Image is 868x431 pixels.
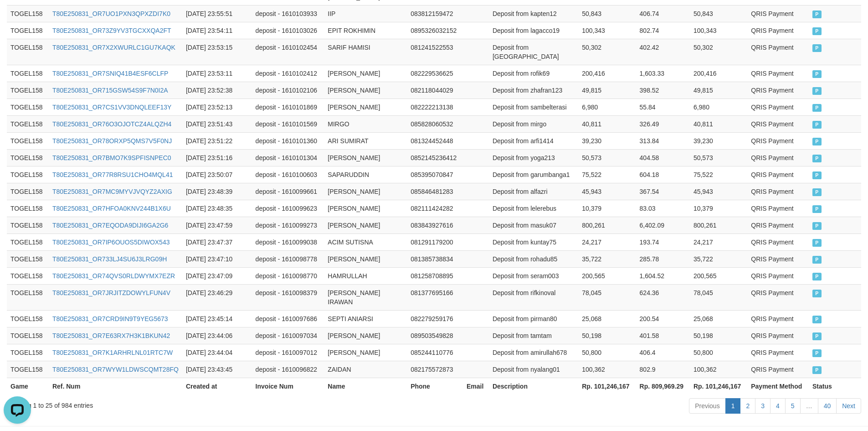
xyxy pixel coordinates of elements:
td: [DATE] 23:54:11 [182,22,252,39]
td: 401.58 [636,327,690,344]
td: 085244110776 [407,344,463,361]
td: [DATE] 23:43:45 [182,361,252,378]
td: Deposit from masuk07 [489,217,578,234]
td: 100,362 [690,361,747,378]
td: 49,815 [690,82,747,99]
td: deposit - 1610097686 [252,310,324,327]
td: 406.4 [636,344,690,361]
td: TOGEL158 [7,166,49,183]
td: HAMRULLAH [324,267,407,284]
td: TOGEL158 [7,149,49,166]
a: T80E250831_OR7BMO7K9SPFISNPEC0 [52,154,171,161]
th: Rp. 809,969.29 [636,378,690,395]
td: 402.42 [636,39,690,65]
td: 25,068 [578,310,636,327]
td: 1,603.33 [636,65,690,82]
td: 081291179200 [407,234,463,250]
td: SARIF HAMISI [324,39,407,65]
td: 78,045 [578,284,636,310]
td: TOGEL158 [7,200,49,217]
td: deposit - 1610097012 [252,344,324,361]
td: [DATE] 23:48:35 [182,200,252,217]
td: TOGEL158 [7,327,49,344]
td: 75,522 [578,166,636,183]
a: T80E250831_OR7HFOA0KNV244B1X6U [52,205,171,212]
span: PAID [812,138,822,145]
td: 55.84 [636,99,690,115]
td: Deposit from rifkinoval [489,284,578,310]
td: [DATE] 23:45:14 [182,310,252,327]
td: [DATE] 23:47:37 [182,234,252,250]
td: Deposit from kuntay75 [489,234,578,250]
a: Next [836,398,861,414]
span: PAID [812,205,822,213]
td: Deposit from lagacco19 [489,22,578,39]
a: 3 [755,398,770,414]
td: QRIS Payment [747,183,809,200]
td: deposit - 1610099273 [252,217,324,234]
td: TOGEL158 [7,344,49,361]
td: Deposit from amirullah678 [489,344,578,361]
td: deposit - 1610096822 [252,361,324,378]
td: [PERSON_NAME] [324,149,407,166]
td: [PERSON_NAME] [324,82,407,99]
td: QRIS Payment [747,250,809,267]
td: [DATE] 23:47:59 [182,217,252,234]
td: [PERSON_NAME] [324,200,407,217]
td: 802.9 [636,361,690,378]
td: deposit - 1610097034 [252,327,324,344]
span: PAID [812,290,822,297]
td: [PERSON_NAME] [324,65,407,82]
td: Deposit from seram003 [489,267,578,284]
td: 085395070847 [407,166,463,183]
td: 404.58 [636,149,690,166]
td: [DATE] 23:44:04 [182,344,252,361]
td: TOGEL158 [7,132,49,149]
td: ACIM SUTISNA [324,234,407,250]
td: 50,800 [578,344,636,361]
td: 83.03 [636,200,690,217]
td: [DATE] 23:52:38 [182,82,252,99]
td: QRIS Payment [747,361,809,378]
td: 50,843 [578,5,636,22]
td: 45,943 [690,183,747,200]
td: QRIS Payment [747,327,809,344]
td: Deposit from tamtam [489,327,578,344]
td: ZAIDAN [324,361,407,378]
td: 24,217 [690,234,747,250]
td: IIP [324,5,407,22]
span: PAID [812,171,822,179]
td: [PERSON_NAME] [324,99,407,115]
th: Rp. 101,246,167 [578,378,636,395]
a: T80E250831_OR77R8RSU1CHO4MQL41 [52,171,173,178]
td: 1,604.52 [636,267,690,284]
a: … [800,398,818,414]
td: 200,565 [578,267,636,284]
td: QRIS Payment [747,200,809,217]
td: deposit - 1610098770 [252,267,324,284]
td: 39,230 [578,132,636,149]
td: 6,980 [690,99,747,115]
td: deposit - 1610100603 [252,166,324,183]
td: 285.78 [636,250,690,267]
td: [DATE] 23:50:07 [182,166,252,183]
td: deposit - 1610099038 [252,234,324,250]
td: MIRGO [324,115,407,132]
a: T80E250831_OR7E63RX7H3K1BKUN42 [52,332,170,339]
td: QRIS Payment [747,82,809,99]
td: deposit - 1610099661 [252,183,324,200]
td: 6,402.09 [636,217,690,234]
td: 085828060532 [407,115,463,132]
td: deposit - 1610103933 [252,5,324,22]
span: PAID [812,10,822,18]
span: PAID [812,349,822,357]
td: QRIS Payment [747,310,809,327]
td: QRIS Payment [747,39,809,65]
a: T80E250831_OR7CRD9IN9T9YEG5673 [52,315,168,322]
td: 50,198 [690,327,747,344]
span: PAID [812,121,822,129]
td: EPIT ROKHIMIN [324,22,407,39]
span: PAID [812,316,822,323]
td: TOGEL158 [7,82,49,99]
td: [PERSON_NAME] [324,183,407,200]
